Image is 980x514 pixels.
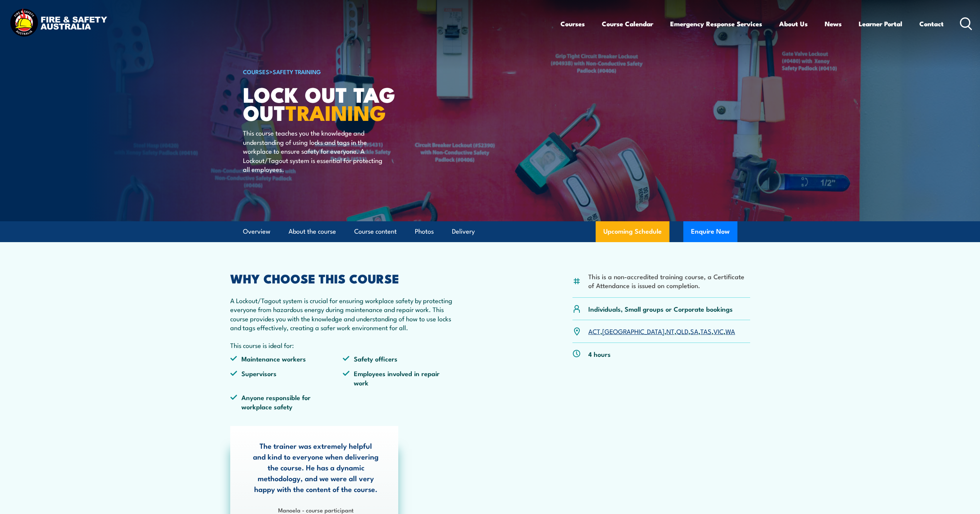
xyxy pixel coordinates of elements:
a: About Us [779,14,808,34]
strong: TRAINING [285,96,386,128]
p: Individuals, Small groups or Corporate bookings [588,304,733,313]
li: This is a non-accredited training course, a Certificate of Attendance is issued on completion. [588,272,750,290]
h6: > [243,67,434,76]
p: A Lockout/Tagout system is crucial for ensuring workplace safety by protecting everyone from haza... [230,296,456,332]
a: WA [725,326,735,336]
p: The trainer was extremely helpful and kind to everyone when delivering the course. He has a dynam... [253,440,379,494]
p: , , , , , , , [588,327,735,336]
a: Course Calendar [602,14,653,34]
a: TAS [700,326,712,336]
a: Photos [415,221,434,242]
a: ACT [588,326,600,336]
a: Delivery [452,221,475,242]
li: Employees involved in repair work [343,369,455,387]
a: Upcoming Schedule [596,221,669,242]
li: Supervisors [230,369,343,387]
a: Contact [919,14,944,34]
p: 4 hours [588,349,611,358]
h1: Lock Out Tag Out [243,85,434,121]
a: Learner Portal [859,14,902,34]
li: Anyone responsible for workplace safety [230,393,343,411]
li: Safety officers [343,354,455,363]
li: Maintenance workers [230,354,343,363]
a: NT [666,326,674,336]
a: Courses [560,14,585,34]
a: COURSES [243,67,269,76]
a: Emergency Response Services [670,14,762,34]
strong: Manoela - course participant [278,506,353,514]
button: Enquire Now [683,221,737,242]
p: This course teaches you the knowledge and understanding of using locks and tags in the workplace ... [243,128,384,173]
a: Course content [354,221,397,242]
h2: WHY CHOOSE THIS COURSE [230,273,456,283]
p: This course is ideal for: [230,341,456,349]
a: Overview [243,221,270,242]
a: SA [690,326,698,336]
a: About the course [289,221,336,242]
a: News [825,14,842,34]
a: QLD [676,326,688,336]
a: Safety Training [273,67,321,76]
a: VIC [713,326,724,336]
a: [GEOGRAPHIC_DATA] [602,326,664,336]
